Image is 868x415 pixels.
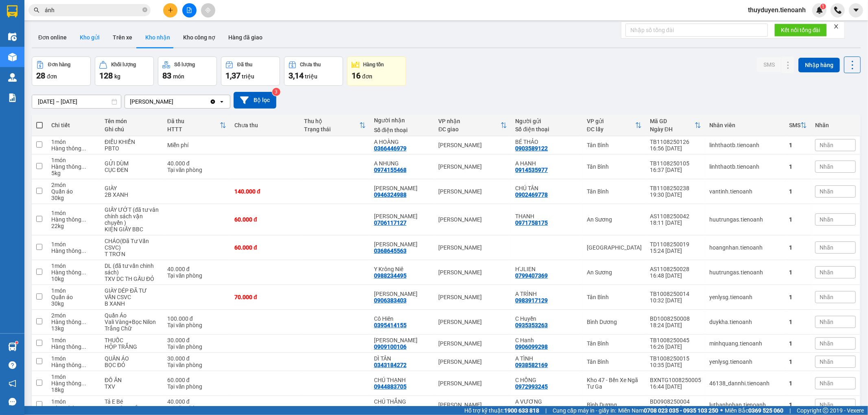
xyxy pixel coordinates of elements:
[105,355,159,362] div: QUẦN ÁO
[222,28,269,47] button: Hàng đã giao
[374,160,431,167] div: A NHUNG
[650,139,701,145] div: TB1108250126
[820,188,833,195] span: Nhãn
[105,287,159,300] div: GIÀY DÉP ĐÃ TƯ VẤN CSVC
[515,355,578,362] div: A TÌNH
[374,266,431,272] div: Y Krông Niê
[439,142,507,148] div: [PERSON_NAME]
[105,398,159,405] div: Tả E Bé
[167,266,226,272] div: 40.000 đ
[105,191,159,198] div: 2B XANH
[51,362,96,368] div: Hàng thông thường
[8,73,17,82] img: warehouse-icon
[439,380,507,387] div: [PERSON_NAME]
[73,28,106,47] button: Kho gửi
[515,322,548,328] div: 0935353263
[650,362,701,368] div: 10:35 [DATE]
[515,315,578,322] div: C Huyền
[105,383,159,390] div: TXV
[650,145,701,152] div: 16:56 [DATE]
[105,377,159,383] div: ĐỒ ĂN
[225,71,241,80] span: 1,37
[242,73,254,80] span: triệu
[650,315,701,322] div: BD1008250008
[15,341,18,344] sup: 1
[167,398,226,405] div: 40.000 đ
[105,276,159,282] div: TXV DC TH GẤU ĐỎ
[219,98,225,105] svg: open
[186,7,192,13] span: file-add
[650,272,701,279] div: 16:48 [DATE]
[81,145,86,152] span: ...
[81,216,86,223] span: ...
[439,163,507,170] div: [PERSON_NAME]
[587,163,642,170] div: Tân Bình
[51,374,96,380] div: 1 món
[51,241,96,248] div: 1 món
[106,28,139,47] button: Trên xe
[237,62,252,67] div: Đã thu
[51,248,96,254] div: Hàng thông thường
[587,244,642,251] div: [GEOGRAPHIC_DATA]
[167,167,226,173] div: Tại văn phòng
[798,58,840,72] button: Nhập hàng
[820,340,833,347] span: Nhãn
[51,139,96,145] div: 1 món
[105,300,159,307] div: B XANH
[51,312,96,319] div: 2 món
[167,142,226,148] div: Miễn phí
[51,294,96,300] div: Quần áo
[105,185,159,191] div: GIÀY
[51,157,96,163] div: 1 món
[130,98,173,106] div: [PERSON_NAME]
[374,167,407,173] div: 0974155468
[142,7,147,14] span: close-circle
[820,380,833,387] span: Nhãn
[51,188,96,195] div: Quần áo
[650,343,701,350] div: 16:26 [DATE]
[374,291,431,297] div: C HUYỀN
[650,160,701,167] div: TB1108250105
[709,216,781,223] div: huutrungas.tienoanh
[789,216,807,223] div: 1
[435,115,512,136] th: Toggle SortBy
[374,213,431,219] div: TRẦN THỦY
[709,294,781,300] div: yenlysg.tienoanh
[163,115,230,136] th: Toggle SortBy
[210,98,216,105] svg: Clear value
[774,24,827,37] button: Kết nối tổng đài
[650,266,701,272] div: AS1108250028
[789,340,807,347] div: 1
[8,343,17,351] img: warehouse-icon
[650,383,701,390] div: 16:44 [DATE]
[625,24,768,37] input: Nhập số tổng đài
[439,244,507,251] div: [PERSON_NAME]
[439,216,507,223] div: [PERSON_NAME]
[515,297,548,304] div: 0983917129
[9,398,16,406] span: message
[374,272,407,279] div: 0988234495
[789,319,807,325] div: 1
[167,315,226,322] div: 100.000 đ
[51,325,96,332] div: 13 kg
[105,312,159,319] div: Quần Áo
[439,359,507,365] div: [PERSON_NAME]
[650,219,701,226] div: 18:11 [DATE]
[234,122,296,128] div: Chưa thu
[51,355,96,362] div: 1 món
[374,139,431,145] div: A HOÀNG
[789,380,807,387] div: 1
[587,294,642,300] div: Tân Bình
[234,216,296,223] div: 60.000 đ
[853,7,860,14] span: caret-down
[374,117,431,124] div: Người nhận
[81,163,86,170] span: ...
[650,337,701,343] div: TB1008250045
[105,160,159,167] div: GỬI DÙM
[51,216,96,223] div: Hàng thông thường
[515,272,548,279] div: 0799407369
[439,402,507,408] div: [PERSON_NAME]
[587,377,642,390] div: Kho 47 - Bến Xe Ngã Tư Ga
[201,3,215,17] button: aim
[174,98,175,106] input: Selected Cư Kuin.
